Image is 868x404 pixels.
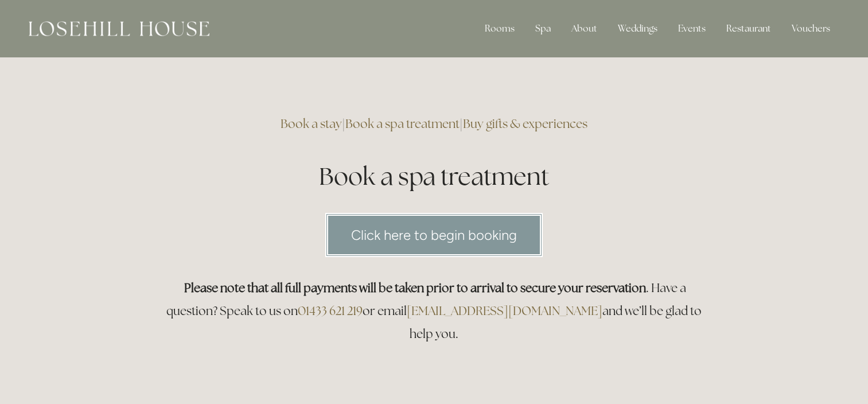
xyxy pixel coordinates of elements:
div: Events [669,17,715,40]
a: Click here to begin booking [325,213,543,257]
div: Spa [526,17,560,40]
div: About [562,17,606,40]
a: [EMAIL_ADDRESS][DOMAIN_NAME] [407,303,602,318]
h3: | | [160,112,709,135]
h1: Book a spa treatment [160,160,709,193]
img: Losehill House [29,21,209,36]
a: 01433 621 219 [298,303,363,318]
h3: . Have a question? Speak to us on or email and we’ll be glad to help you. [160,277,709,345]
div: Restaurant [717,17,780,40]
div: Rooms [476,17,524,40]
strong: Please note that all full payments will be taken prior to arrival to secure your reservation [184,280,646,296]
a: Vouchers [783,17,839,40]
a: Buy gifts & experiences [463,116,587,131]
div: Weddings [609,17,667,40]
a: Book a stay [281,116,342,131]
a: Book a spa treatment [345,116,460,131]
